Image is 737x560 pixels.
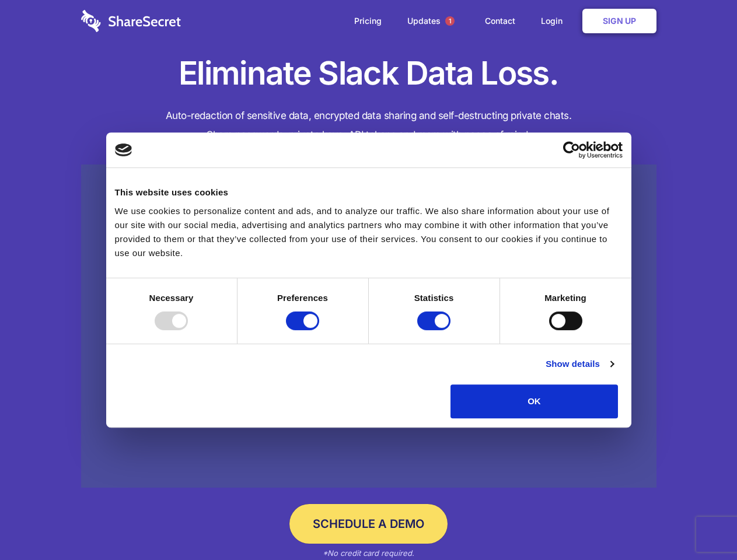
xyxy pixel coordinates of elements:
a: Contact [473,3,527,39]
img: logo-wordmark-white-trans-d4663122ce5f474addd5e946df7df03e33cb6a1c49d2221995e7729f52c070b2.svg [81,10,181,32]
a: Login [529,3,580,39]
strong: Statistics [414,293,454,303]
strong: Preferences [277,293,328,303]
h4: Auto-redaction of sensitive data, encrypted data sharing and self-destructing private chats. Shar... [81,106,656,145]
h1: Eliminate Slack Data Loss. [81,52,656,94]
a: Wistia video thumbnail [81,164,656,488]
span: 1 [445,16,455,26]
div: This website uses cookies [115,185,623,199]
div: We use cookies to personalize content and ads, and to analyze our traffic. We also share informat... [115,204,623,260]
em: *No credit card required. [323,548,414,558]
a: Schedule a Demo [289,504,448,544]
a: Pricing [343,3,393,39]
a: Usercentrics Cookiebot - opens in a new window [521,141,623,159]
img: logo [115,143,132,156]
strong: Marketing [544,293,586,303]
a: Show details [546,357,613,371]
button: OK [450,384,618,418]
a: Sign Up [582,9,656,33]
strong: Necessary [149,293,194,303]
